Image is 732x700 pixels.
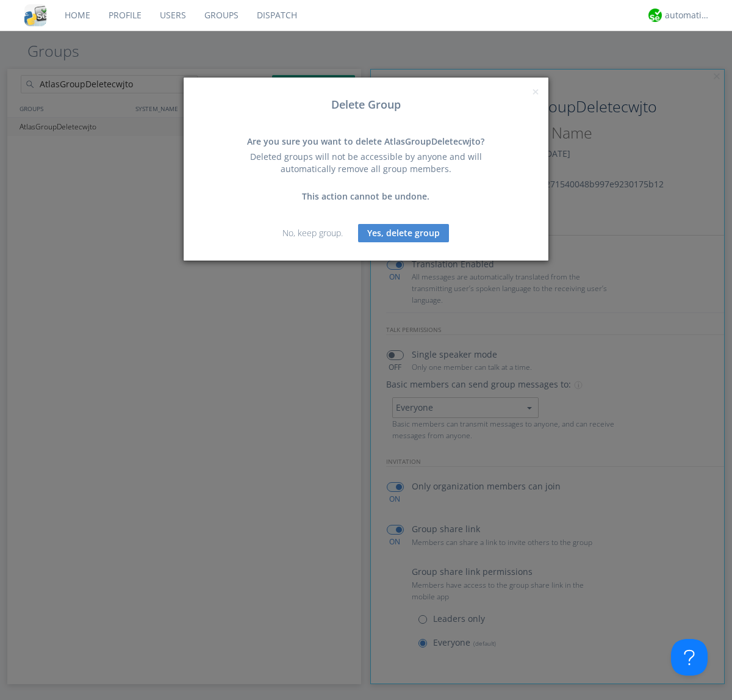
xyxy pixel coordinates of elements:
[235,190,497,203] div: This action cannot be undone.
[235,151,497,175] div: Deleted groups will not be accessible by anyone and will automatically remove all group members.
[24,4,46,26] img: cddb5a64eb264b2086981ab96f4c1ba7
[235,135,497,148] div: Are you sure you want to delete AtlasGroupDeletecwjto?
[193,99,539,111] h3: Delete Group
[532,83,539,100] span: ×
[648,9,662,22] img: d2d01cd9b4174d08988066c6d424eccd
[665,9,711,21] div: automation+atlas
[358,224,449,242] button: Yes, delete group
[282,227,343,239] a: No, keep group.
